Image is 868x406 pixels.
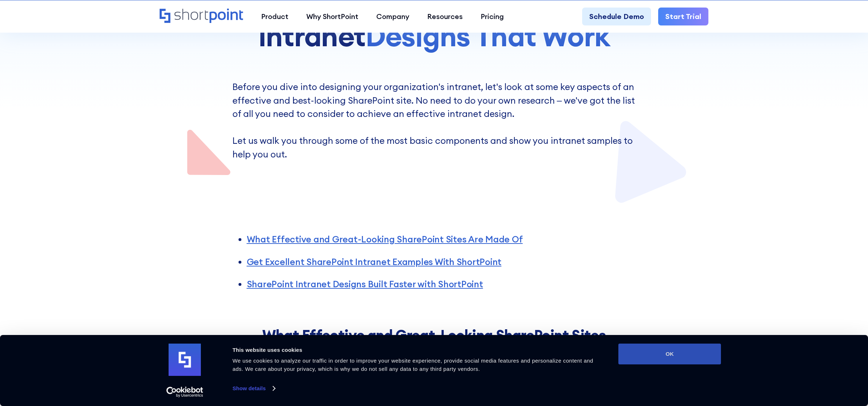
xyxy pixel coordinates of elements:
[154,387,216,397] a: Usercentrics Cookiebot - opens in a new window
[232,383,275,394] a: Show details
[232,80,636,161] p: Before you dive into designing your organization's intranet, let's look at some key aspects of an...
[418,8,472,25] a: Resources
[261,11,288,22] div: Product
[481,11,504,22] div: Pricing
[252,8,297,25] a: Product
[232,358,593,372] span: We use cookies to analyze our traffic in order to improve your website experience, provide social...
[247,256,502,268] a: Get Excellent SharePoint Intranet Examples With ShortPoint
[247,233,523,245] a: What Effective and Great-Looking SharePoint Sites Are Made Of
[247,278,483,290] a: SharePoint Intranet Designs Built Faster with ShortPoint
[232,346,602,354] div: This website uses cookies
[472,8,513,25] a: Pricing
[306,11,358,22] div: Why ShortPoint
[658,8,708,25] a: Start Trial
[427,11,463,22] div: Resources
[262,326,606,361] strong: What Effective and Great-Looking SharePoint Sites Are Made Of
[582,8,651,25] a: Schedule Demo
[367,8,418,25] a: Company
[169,344,201,376] img: logo
[297,8,367,25] a: Why ShortPoint
[160,9,243,24] a: Home
[365,18,610,54] span: Designs That Work
[618,344,721,364] button: OK
[376,11,409,22] div: Company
